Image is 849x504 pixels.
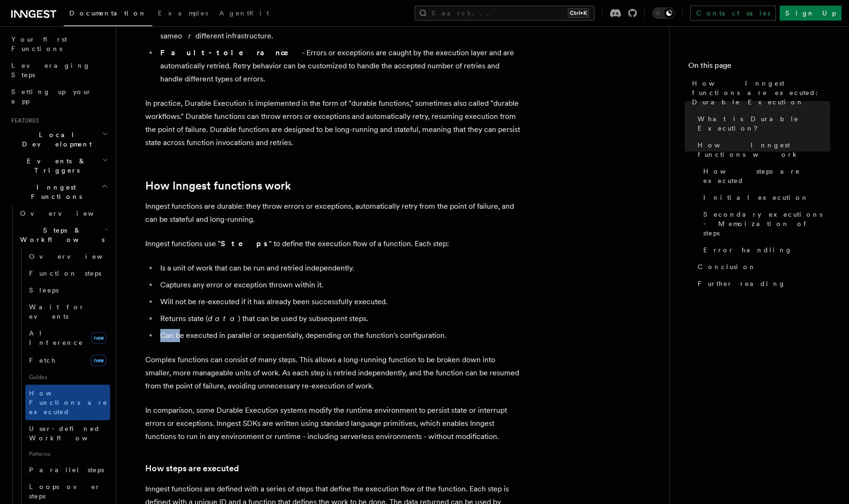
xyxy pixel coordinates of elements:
[157,312,520,325] li: Returns state ( ) that can be used by subsequent steps.
[157,262,520,275] li: Is a unit of work that can be run and retried independently.
[7,31,110,57] a: Your first Functions
[157,278,520,292] li: Captures any error or exception thrown within it.
[703,210,830,238] span: Secondary executions - Memoization of steps
[29,253,126,260] span: Overview
[214,3,275,25] a: AgentKit
[694,275,830,292] a: Further reading
[145,237,520,250] p: Inngest functions use " " to define the execution flow of a function. Each step:
[7,57,110,83] a: Leveraging Steps
[25,446,110,461] span: Patterns
[703,167,830,185] span: How steps are executed
[29,389,108,416] span: How Functions are executed
[16,226,104,244] span: Steps & Workflows
[25,370,110,385] span: Guides
[208,314,238,323] em: data
[29,425,113,442] span: User-defined Workflows
[160,48,302,57] strong: Fault-tolerance
[25,385,110,420] a: How Functions are executed
[157,329,520,342] li: Can be executed in parallel or sequentially, depending on the function's configuration.
[29,466,104,474] span: Parallel steps
[7,156,102,175] span: Events & Triggers
[11,88,92,105] span: Setting up your app
[11,36,67,52] span: Your first Functions
[690,6,776,21] a: Contact sales
[25,248,110,265] a: Overview
[694,137,830,163] a: How Inngest functions work
[694,258,830,275] a: Conclusion
[16,205,110,222] a: Overview
[694,110,830,137] a: What is Durable Execution?
[700,189,830,206] a: Initial execution
[11,62,90,79] span: Leveraging Steps
[152,3,214,25] a: Examples
[91,332,106,343] span: new
[145,404,520,443] p: In comparison, some Durable Execution systems modify the runtime environment to persist state or ...
[157,295,520,308] li: Will not be re-executed if it has already been successfully executed.
[7,117,39,124] span: Features
[25,420,110,446] a: User-defined Workflows
[698,262,756,271] span: Conclusion
[178,31,195,40] em: or
[64,3,152,26] a: Documentation
[91,355,106,366] span: new
[29,270,101,277] span: Function steps
[7,183,101,201] span: Inngest Functions
[698,279,786,288] span: Further reading
[219,9,269,17] span: AgentKit
[7,126,110,153] button: Local Development
[29,286,59,294] span: Sleeps
[688,60,830,75] h4: On this page
[25,325,110,351] a: AI Inferencenew
[698,140,830,159] span: How Inngest functions work
[20,210,117,217] span: Overview
[698,114,830,133] span: What is Durable Execution?
[700,206,830,241] a: Secondary executions - Memoization of steps
[29,303,85,320] span: Wait for events
[29,329,83,346] span: AI Inference
[568,8,589,18] kbd: Ctrl+K
[703,193,809,202] span: Initial execution
[780,6,842,21] a: Sign Up
[25,461,110,478] a: Parallel steps
[700,241,830,258] a: Error handling
[29,357,56,364] span: Fetch
[703,245,792,255] span: Error handling
[7,179,110,205] button: Inngest Functions
[7,130,102,149] span: Local Development
[157,46,520,86] li: - Errors or exceptions are caught by the execution layer and are automatically retried. Retry beh...
[145,179,291,192] a: How Inngest functions work
[7,153,110,179] button: Events & Triggers
[25,282,110,299] a: Sleeps
[25,299,110,325] a: Wait for events
[158,9,208,17] span: Examples
[145,353,520,393] p: Complex functions can consist of many steps. This allows a long-running function to be broken dow...
[69,9,147,17] span: Documentation
[692,79,830,107] span: How Inngest functions are executed: Durable Execution
[16,222,110,248] button: Steps & Workflows
[652,7,675,19] button: Toggle dark mode
[688,75,830,110] a: How Inngest functions are executed: Durable Execution
[221,239,269,248] strong: Steps
[145,200,520,226] p: Inngest functions are durable: they throw errors or exceptions, automatically retry from the poin...
[7,83,110,110] a: Setting up your app
[25,351,110,370] a: Fetchnew
[29,483,101,500] span: Loops over steps
[700,163,830,189] a: How steps are executed
[145,97,520,149] p: In practice, Durable Execution is implemented in the form of "durable functions," sometimes also ...
[145,462,239,475] a: How steps are executed
[25,265,110,282] a: Function steps
[415,6,595,21] button: Search...Ctrl+K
